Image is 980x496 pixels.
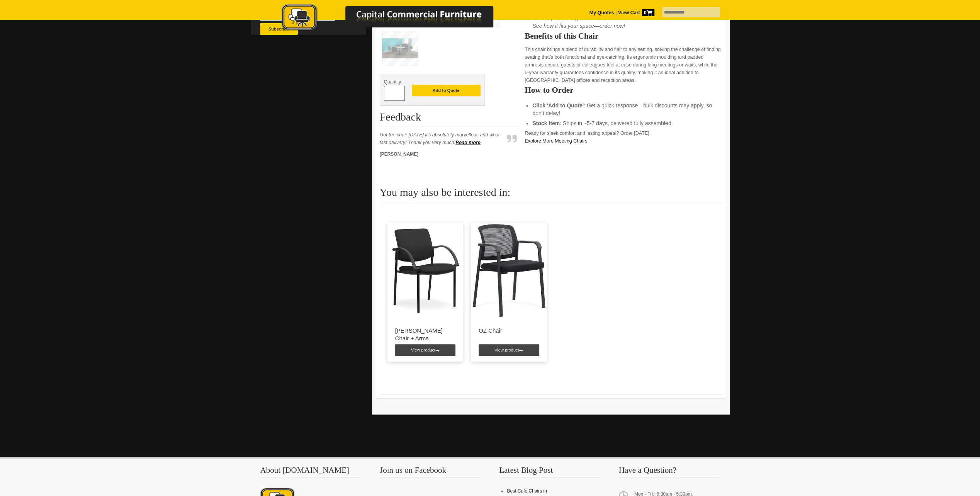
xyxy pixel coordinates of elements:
a: Capital Commercial Furniture Logo [260,4,531,34]
h3: Have a Question? [619,466,720,477]
a: Read more [455,140,481,145]
img: Capital Commercial Furniture Logo [260,4,531,32]
span: 0 [642,9,654,16]
p: [PERSON_NAME] Chair + Arms [395,327,456,342]
h2: Benefits of this Chair [525,32,722,40]
h3: Latest Blog Post [499,466,600,477]
a: Explore More Meeting Chairs [525,138,587,144]
img: Eura Black Chair + Arms [387,223,464,319]
img: OZ Chair [471,223,547,319]
p: [PERSON_NAME] [380,150,503,158]
li: : Get a quick response—bulk discounts may apply, so don’t delay! [532,102,714,117]
h3: About [DOMAIN_NAME] [260,466,362,477]
p: Ready for sleek comfort and lasting appeal? Order [DATE]! [525,129,722,145]
strong: Stock Item [532,120,560,126]
button: Add to Quote [412,85,481,96]
em: See how it fits your space—order now! [532,23,625,29]
li: : Ships in ~5-7 days, delivered fully assembled. [532,119,714,127]
p: OZ Chair [479,327,539,335]
h3: Join us on Facebook [380,466,481,477]
h2: You may also be interested in: [380,187,722,203]
a: View product [479,344,539,356]
p: Got the chair [DATE] it's absolutely marvellous and what fast delivery! Thank you very much! [380,131,503,146]
strong: View Cart [618,10,654,15]
strong: Click 'Add to Quote' [532,102,584,109]
span: Quantity: [384,79,403,85]
a: View Cart0 [617,10,654,15]
p: This chair brings a blend of durability and flair to any setting, solving the challenge of findin... [525,46,722,84]
a: My Quotes [589,10,614,15]
h2: How to Order [525,86,722,94]
a: View product [395,344,455,356]
button: Subscribe [260,23,298,35]
h2: Feedback [380,111,519,126]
